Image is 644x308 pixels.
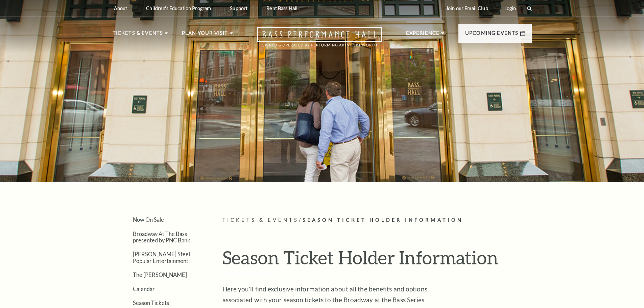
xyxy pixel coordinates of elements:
a: Broadway At The Bass presented by PNC Bank [133,231,190,243]
h1: Season Ticket Holder Information [222,246,532,274]
p: Tickets & Events [113,29,163,41]
p: Experience [406,29,440,41]
p: Upcoming Events [465,29,519,41]
span: Tickets & Events [222,217,299,223]
a: Season Tickets [133,300,169,306]
span: Season Ticket Holder Information [303,217,463,223]
a: [PERSON_NAME] Steel Popular Entertainment [133,251,190,264]
p: About [114,5,127,11]
p: Plan Your Visit [182,29,228,41]
p: Support [230,5,247,11]
p: / [222,216,532,224]
p: Rent Bass Hall [266,5,297,11]
a: Now On Sale [133,216,164,223]
a: Calendar [133,286,155,292]
p: Children's Education Program [146,5,211,11]
a: The [PERSON_NAME] [133,271,187,278]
